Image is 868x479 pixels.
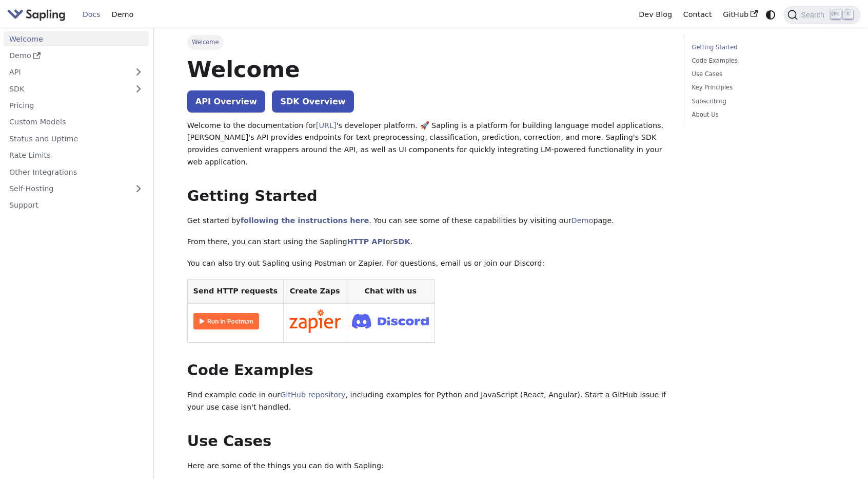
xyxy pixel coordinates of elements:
h2: Code Examples [187,361,669,380]
p: Find example code in our , including examples for Python and JavaScript (React, Angular). Start a... [187,389,669,414]
span: Search [798,11,831,19]
a: Code Examples [692,56,831,66]
a: [URL] [316,121,337,130]
img: Connect in Zapier [289,309,341,333]
th: Create Zaps [283,279,346,303]
p: You can also try out Sapling using Postman or Zapier. For questions, email us or join our Discord: [187,257,669,270]
a: About Us [692,110,831,120]
a: SDK Overview [272,90,353,113]
img: Run in Postman [193,313,259,329]
span: Welcome [187,35,224,49]
a: GitHub [717,7,763,23]
a: API Overview [187,90,265,113]
a: Dev Blog [633,7,677,23]
nav: Breadcrumbs [187,35,669,49]
p: From there, you can start using the Sapling or . [187,236,669,248]
a: GitHub repository [280,391,345,399]
a: Welcome [4,31,149,46]
a: Key Principles [692,83,831,93]
button: Search (Ctrl+K) [783,6,860,24]
a: Rate Limits [4,148,149,163]
th: Send HTTP requests [187,279,283,303]
a: Self-Hosting [4,181,149,196]
a: Demo [106,7,139,23]
p: Here are some of the things you can do with Sapling: [187,460,669,472]
button: Expand sidebar category 'API' [128,65,149,80]
a: HTTP API [347,237,386,246]
a: API [4,65,128,80]
h2: Getting Started [187,187,669,206]
a: SDK [393,237,410,246]
a: Sapling.ai [7,7,69,22]
a: Use Cases [692,69,831,79]
a: SDK [4,81,128,96]
a: Pricing [4,98,149,113]
a: Status and Uptime [4,131,149,146]
a: Demo [4,48,149,63]
th: Chat with us [346,279,435,303]
a: following the instructions here [241,216,369,225]
a: Docs [77,7,106,23]
img: Sapling.ai [7,7,66,22]
p: Welcome to the documentation for 's developer platform. 🚀 Sapling is a platform for building lang... [187,120,669,169]
a: Custom Models [4,115,149,130]
h1: Welcome [187,56,669,83]
a: Getting Started [692,43,831,52]
button: Expand sidebar category 'SDK' [128,81,149,96]
img: Join Discord [352,310,429,331]
button: Switch between dark and light mode (currently system mode) [763,7,778,22]
h2: Use Cases [187,432,669,451]
a: Contact [678,7,718,23]
a: Other Integrations [4,164,149,179]
p: Get started by . You can see some of these capabilities by visiting our page. [187,215,669,227]
a: Support [4,198,149,213]
a: Demo [571,216,594,225]
kbd: K [843,10,853,19]
a: Subscribing [692,97,831,106]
